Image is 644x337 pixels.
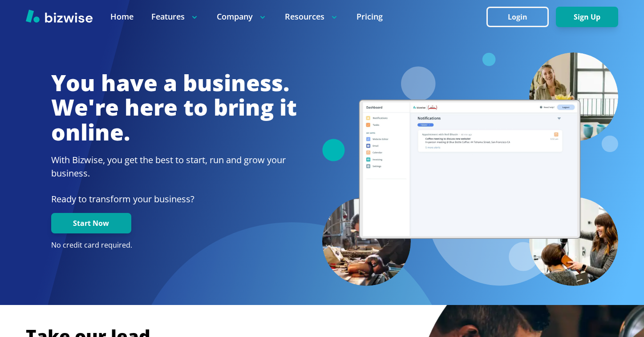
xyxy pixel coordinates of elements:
[556,13,618,21] a: Sign Up
[51,219,131,228] a: Start Now
[556,7,618,27] button: Sign Up
[51,241,297,250] p: No credit card required.
[110,11,134,22] a: Home
[51,153,297,180] h2: With Bizwise, you get the best to start, run and grow your business.
[26,9,93,23] img: Bizwise Logo
[51,193,297,206] p: Ready to transform your business?
[486,13,556,21] a: Login
[356,11,383,22] a: Pricing
[217,11,267,22] p: Company
[51,213,131,233] button: Start Now
[486,7,549,27] button: Login
[285,11,339,22] p: Resources
[151,11,199,22] p: Features
[51,71,297,145] h1: You have a business. We're here to bring it online.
